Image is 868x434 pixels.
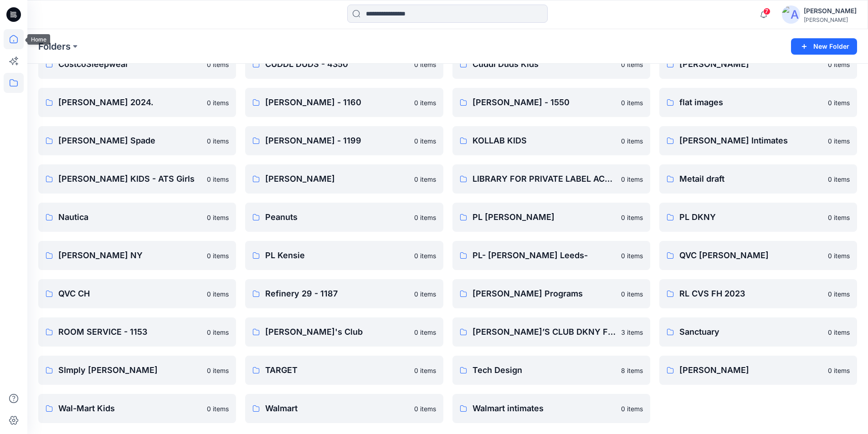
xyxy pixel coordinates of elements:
p: 0 items [621,251,643,260]
a: [PERSON_NAME] KIDS - ATS Girls0 items [38,164,236,194]
p: 0 items [207,60,229,69]
a: CUDDL DUDS - 43500 items [245,50,443,79]
p: [PERSON_NAME] - 1199 [265,134,408,147]
a: Walmart0 items [245,394,443,423]
p: [PERSON_NAME] Spade [58,134,201,147]
a: Nautica0 items [38,203,236,232]
p: 0 items [828,327,850,337]
p: 0 items [207,366,229,375]
a: PL- [PERSON_NAME] Leeds-0 items [452,241,650,270]
p: 0 items [828,98,850,107]
a: PL [PERSON_NAME]0 items [452,203,650,232]
p: 0 items [621,174,643,184]
a: Tech Design8 items [452,356,650,385]
p: Sanctuary [679,326,822,338]
p: RL CVS FH 2023 [679,287,822,300]
p: 0 items [828,289,850,299]
a: [PERSON_NAME] Spade0 items [38,126,236,155]
a: Cuddl Duds Kids0 items [452,50,650,79]
p: Walmart intimates [473,402,616,415]
a: Wal-Mart Kids0 items [38,394,236,423]
p: Walmart [265,402,408,415]
a: ROOM SERVICE - 11530 items [38,317,236,347]
p: [PERSON_NAME]’S CLUB DKNY FH26 3D FIT [473,326,616,338]
a: Folders [38,40,71,53]
p: 0 items [414,60,436,69]
a: [PERSON_NAME]0 items [659,356,857,385]
p: [PERSON_NAME] [265,173,408,185]
p: [PERSON_NAME] - 1550 [473,96,616,109]
p: Tech Design [473,364,616,377]
p: 0 items [414,404,436,414]
p: 3 items [621,327,643,337]
p: 0 items [828,213,850,222]
p: SImply [PERSON_NAME] [58,364,201,377]
a: Sanctuary0 items [659,317,857,347]
p: 0 items [828,60,850,69]
a: [PERSON_NAME] 2024.0 items [38,88,236,117]
p: 0 items [414,136,436,146]
a: RL CVS FH 20230 items [659,279,857,308]
p: QVC CH [58,287,201,300]
p: 0 items [207,98,229,107]
p: 0 items [414,174,436,184]
p: 0 items [207,251,229,260]
a: QVC [PERSON_NAME]0 items [659,241,857,270]
p: 0 items [621,213,643,222]
a: Walmart intimates0 items [452,394,650,423]
p: Nautica [58,211,201,224]
p: CostcoSleepwear [58,58,201,71]
p: 0 items [621,289,643,299]
a: LIBRARY FOR PRIVATE LABEL ACCOUNTS0 items [452,164,650,194]
p: 0 items [414,289,436,299]
a: [PERSON_NAME] - 15500 items [452,88,650,117]
p: Peanuts [265,211,408,224]
p: PL Kensie [265,249,408,262]
p: [PERSON_NAME] - 1160 [265,96,408,109]
span: 7 [763,8,770,15]
a: Refinery 29 - 11870 items [245,279,443,308]
a: [PERSON_NAME]'s Club0 items [245,317,443,347]
div: [PERSON_NAME] [804,5,857,16]
p: Metail draft [679,173,822,185]
p: 0 items [414,98,436,107]
a: [PERSON_NAME] - 11990 items [245,126,443,155]
p: [PERSON_NAME] [679,58,822,71]
p: CUDDL DUDS - 4350 [265,58,408,71]
a: flat images0 items [659,88,857,117]
p: 0 items [621,136,643,146]
p: 0 items [414,366,436,375]
img: avatar [782,5,800,24]
p: 0 items [828,251,850,260]
a: CostcoSleepwear0 items [38,50,236,79]
a: Peanuts0 items [245,203,443,232]
p: 0 items [621,60,643,69]
p: 0 items [621,98,643,107]
p: [PERSON_NAME] KIDS - ATS Girls [58,173,201,185]
p: 0 items [414,251,436,260]
p: 0 items [414,213,436,222]
p: [PERSON_NAME] Intimates [679,134,822,147]
p: PL [PERSON_NAME] [473,211,616,224]
p: 0 items [207,289,229,299]
p: 0 items [828,366,850,375]
p: PL- [PERSON_NAME] Leeds- [473,249,616,262]
p: [PERSON_NAME]'s Club [265,326,408,338]
p: [PERSON_NAME] 2024. [58,96,201,109]
a: QVC CH0 items [38,279,236,308]
p: 0 items [207,174,229,184]
a: [PERSON_NAME] NY0 items [38,241,236,270]
p: flat images [679,96,822,109]
p: 0 items [621,404,643,414]
p: 0 items [207,404,229,414]
p: [PERSON_NAME] Programs [473,287,616,300]
a: [PERSON_NAME] - 11600 items [245,88,443,117]
p: [PERSON_NAME] [679,364,822,377]
p: QVC [PERSON_NAME] [679,249,822,262]
div: [PERSON_NAME] [804,16,857,23]
a: TARGET0 items [245,356,443,385]
a: PL Kensie0 items [245,241,443,270]
a: [PERSON_NAME] Intimates0 items [659,126,857,155]
p: Cuddl Duds Kids [473,58,616,71]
